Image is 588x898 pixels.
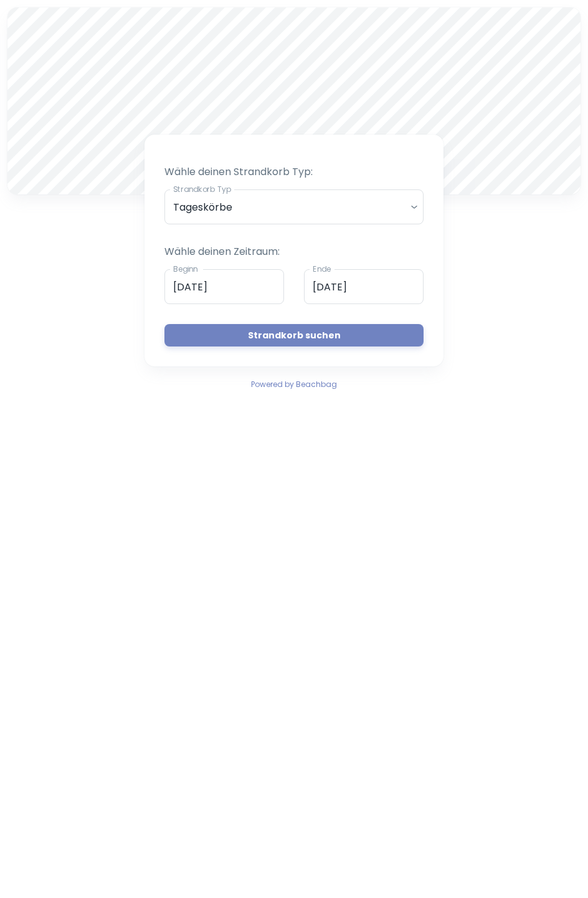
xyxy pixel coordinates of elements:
p: Wähle deinen Zeitraum: [164,244,424,259]
p: Wähle deinen Strandkorb Typ: [164,165,424,179]
a: Powered by Beachbag [251,376,337,391]
button: Strandkorb suchen [164,324,424,346]
span: Powered by Beachbag [251,379,337,389]
input: dd.mm.yyyy [164,269,284,304]
label: Strandkorb Typ [173,184,231,194]
label: Beginn [173,264,198,274]
input: dd.mm.yyyy [304,269,424,304]
div: Tageskörbe [164,189,424,224]
label: Ende [313,264,331,274]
